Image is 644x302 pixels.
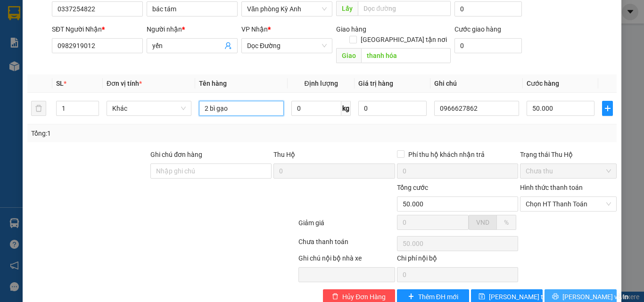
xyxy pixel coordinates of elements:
[408,293,414,301] span: plus
[397,184,428,191] span: Tổng cước
[527,80,559,87] span: Cước hàng
[418,292,458,302] span: Thêm ĐH mới
[297,237,396,253] div: Chưa thanh toán
[31,128,249,139] div: Tổng: 1
[297,218,396,234] div: Giảm giá
[504,219,509,226] span: %
[332,293,339,301] span: delete
[341,101,351,116] span: kg
[31,101,46,116] button: delete
[273,151,295,158] span: Thu Hộ
[199,80,227,87] span: Tên hàng
[526,197,611,211] span: Chọn HT Thanh Toán
[342,292,386,302] span: Hủy Đơn Hàng
[224,42,232,49] span: user-add
[430,74,523,93] th: Ghi chú
[454,38,522,53] input: Cước giao hàng
[247,39,327,53] span: Dọc Đường
[298,253,395,267] div: Ghi chú nội bộ nhà xe
[247,2,327,16] span: Văn phòng Kỳ Anh
[112,101,186,115] span: Khác
[358,80,393,87] span: Giá trị hàng
[479,293,485,301] span: save
[405,149,488,160] span: Phí thu hộ khách nhận trả
[199,101,284,116] input: VD: Bàn, Ghế
[520,184,583,191] label: Hình thức thanh toán
[454,1,522,16] input: Cước lấy hàng
[562,292,628,302] span: [PERSON_NAME] và In
[56,80,64,87] span: SL
[454,25,501,33] label: Cước giao hàng
[520,149,617,160] div: Trạng thái Thu Hộ
[361,48,451,63] input: Dọc đường
[147,24,238,34] div: Người nhận
[476,219,489,226] span: VND
[336,1,358,16] span: Lấy
[336,48,361,63] span: Giao
[357,34,451,45] span: [GEOGRAPHIC_DATA] tận nơi
[304,80,338,87] span: Định lượng
[336,25,366,33] span: Giao hàng
[358,1,451,16] input: Dọc đường
[397,253,518,267] div: Chi phí nội bộ
[602,101,613,116] button: plus
[107,80,142,87] span: Đơn vị tính
[552,293,559,301] span: printer
[150,151,202,158] label: Ghi chú đơn hàng
[603,105,612,112] span: plus
[52,24,143,34] div: SĐT Người Nhận
[434,101,519,116] input: Ghi Chú
[241,25,268,33] span: VP Nhận
[150,163,272,179] input: Ghi chú đơn hàng
[526,164,611,178] span: Chưa thu
[489,292,564,302] span: [PERSON_NAME] thay đổi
